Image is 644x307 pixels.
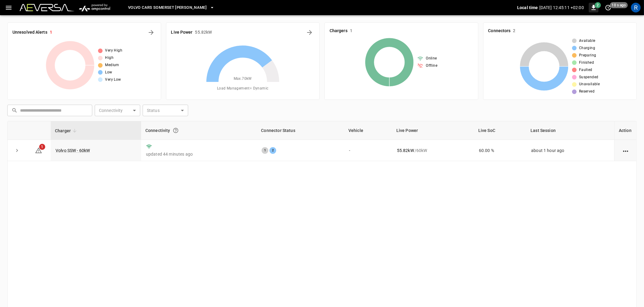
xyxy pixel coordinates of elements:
[426,56,437,62] span: Online
[426,63,437,69] span: Offline
[579,38,595,44] span: Available
[350,28,352,34] h6: 1
[631,3,641,12] div: profile-icon
[579,81,600,87] span: Unavailable
[105,55,114,61] span: High
[105,69,112,76] span: Low
[579,67,592,73] span: Faulted
[128,4,207,11] span: Volvo Cars Somerset [PERSON_NAME]
[20,4,74,11] img: Customer Logo
[397,147,414,153] p: 55.82 kW
[610,2,628,8] span: 10 s ago
[55,127,79,134] span: Charger
[146,151,252,157] p: updated 44 minutes ago
[171,29,193,36] h6: Live Power
[517,5,538,11] p: Local time
[474,121,526,140] th: Live SoC
[614,121,636,140] th: Action
[539,5,584,11] p: [DATE] 12:45:11 +02:00
[526,121,614,140] th: Last Session
[595,2,601,8] span: 2
[39,144,45,150] span: 1
[513,28,516,34] h6: 2
[579,52,596,59] span: Preparing
[105,62,119,68] span: Medium
[145,125,253,136] div: Connectivity
[474,140,526,161] td: 60.00 %
[344,121,392,140] th: Vehicle
[488,28,511,34] h6: Connectors
[50,29,52,36] h6: 1
[579,60,594,66] span: Finished
[579,45,595,51] span: Charging
[257,121,344,140] th: Connector Status
[392,121,474,140] th: Live Power
[262,147,268,154] div: 1
[603,3,613,12] button: set refresh interval
[234,76,252,82] span: Max. 70 kW
[12,29,47,36] h6: Unresolved Alerts
[579,89,595,95] span: Reserved
[622,147,629,153] div: action cell options
[12,146,22,155] button: expand row
[146,28,156,37] button: All Alerts
[170,125,181,136] button: Connection between the charger and our software.
[56,148,90,153] a: Volvo SSW - 60kW
[105,48,122,54] span: Very High
[35,147,42,152] a: 1
[305,28,314,37] button: Energy Overview
[126,2,217,14] button: Volvo Cars Somerset [PERSON_NAME]
[579,74,598,80] span: Suspended
[526,140,614,161] td: about 1 hour ago
[105,77,121,83] span: Very Low
[344,140,392,161] td: -
[269,147,276,154] div: 2
[330,28,347,34] h6: Chargers
[397,147,469,153] div: / 60 kW
[195,29,212,36] h6: 55.82 kW
[217,86,269,92] span: Load Management = Dynamic
[77,2,112,13] img: ampcontrol.io logo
